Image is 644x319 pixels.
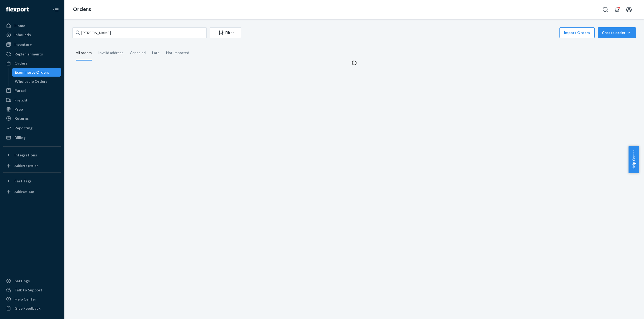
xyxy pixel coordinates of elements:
[15,70,49,75] div: Ecommerce Orders
[6,7,29,12] img: Flexport logo
[624,4,634,15] button: Open account menu
[14,189,34,194] div: Add Fast Tag
[14,42,32,47] div: Inventory
[3,40,61,49] a: Inventory
[50,4,61,15] button: Close Navigation
[14,278,30,284] div: Settings
[14,32,31,37] div: Inbounds
[3,295,61,303] a: Help Center
[14,297,36,302] div: Help Center
[14,61,27,66] div: Orders
[3,304,61,313] button: Give Feedback
[210,30,241,35] div: Filter
[14,88,26,93] div: Parcel
[72,27,207,38] input: Search orders
[3,177,61,185] button: Fast Tags
[3,86,61,95] a: Parcel
[3,187,61,196] a: Add Fast Tag
[14,178,32,184] div: Fast Tags
[3,96,61,104] a: Freight
[14,107,23,112] div: Prep
[12,77,61,86] a: Wholesale Orders
[3,277,61,285] a: Settings
[166,46,189,60] div: Not Imported
[3,50,61,58] a: Replenishments
[612,4,623,15] button: Open notifications
[12,68,61,77] a: Ecommerce Orders
[210,27,241,38] button: Filter
[69,2,95,17] ol: breadcrumbs
[14,97,28,103] div: Freight
[3,31,61,39] a: Inbounds
[76,46,92,61] div: All orders
[14,116,29,121] div: Returns
[600,4,611,15] button: Open Search Box
[73,6,91,12] a: Orders
[3,59,61,67] a: Orders
[14,306,41,311] div: Give Feedback
[3,124,61,132] a: Reporting
[628,146,639,173] button: Help Center
[152,46,160,60] div: Late
[3,151,61,159] button: Integrations
[602,30,632,35] div: Create order
[3,162,61,170] a: Add Integration
[130,46,146,60] div: Canceled
[98,46,123,60] div: Invalid address
[3,21,61,30] a: Home
[3,114,61,123] a: Returns
[14,135,25,140] div: Billing
[14,163,38,168] div: Add Integration
[14,51,43,57] div: Replenishments
[14,287,42,293] div: Talk to Support
[14,125,32,131] div: Reporting
[559,27,595,38] button: Import Orders
[3,105,61,114] a: Prep
[14,152,37,158] div: Integrations
[3,286,61,294] button: Talk to Support
[3,133,61,142] a: Billing
[598,27,636,38] button: Create order
[15,79,47,84] div: Wholesale Orders
[610,303,639,316] iframe: Opens a widget where you can chat to one of our agents
[14,23,25,28] div: Home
